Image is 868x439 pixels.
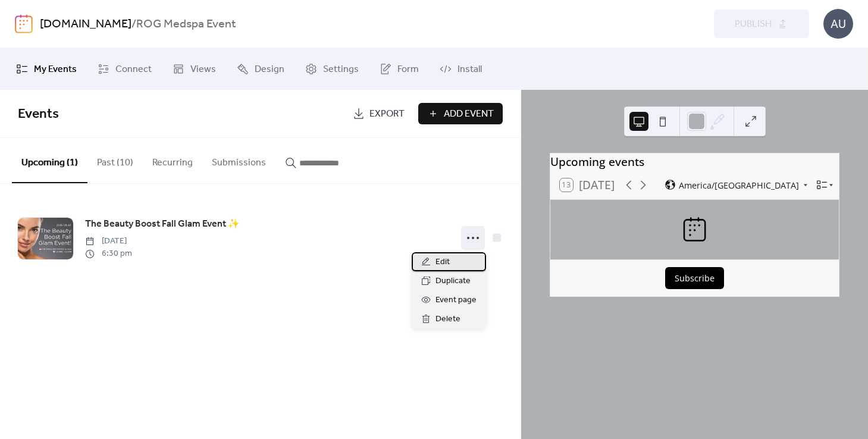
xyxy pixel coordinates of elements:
span: Views [190,62,216,77]
span: Events [18,101,59,127]
button: Submissions [202,138,275,182]
span: [DATE] [85,235,132,247]
a: [DOMAIN_NAME] [40,13,131,36]
span: The Beauty Boost Fall Glam Event ✨ [85,217,240,231]
div: Upcoming events [550,153,839,171]
span: 6:30 pm [85,247,132,260]
span: Delete [435,312,460,327]
span: Settings [323,62,359,77]
b: / [131,13,136,36]
b: ROG Medspa Event [136,13,236,36]
div: AU [823,9,853,39]
a: Form [371,53,428,85]
span: Design [255,62,284,77]
a: The Beauty Boost Fall Glam Event ✨ [85,217,240,232]
span: Duplicate [435,274,471,289]
a: Connect [89,53,161,85]
span: Add Event [444,107,494,121]
span: America/[GEOGRAPHIC_DATA] [679,181,799,189]
a: Design [228,53,293,85]
span: Export [369,107,405,121]
span: Event page [435,293,477,308]
span: My Events [34,62,77,77]
span: Form [397,62,419,77]
a: Export [344,103,413,124]
span: Install [457,62,482,77]
img: logo [15,14,33,33]
span: Edit [435,255,450,269]
a: Settings [296,53,368,85]
a: Install [431,53,491,85]
span: Connect [115,62,152,77]
button: Recurring [143,138,202,182]
a: Views [164,53,225,85]
button: Subscribe [665,267,724,290]
a: My Events [7,53,86,85]
button: Past (10) [87,138,143,182]
button: Add Event [418,103,503,124]
button: Upcoming (1) [12,138,87,183]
